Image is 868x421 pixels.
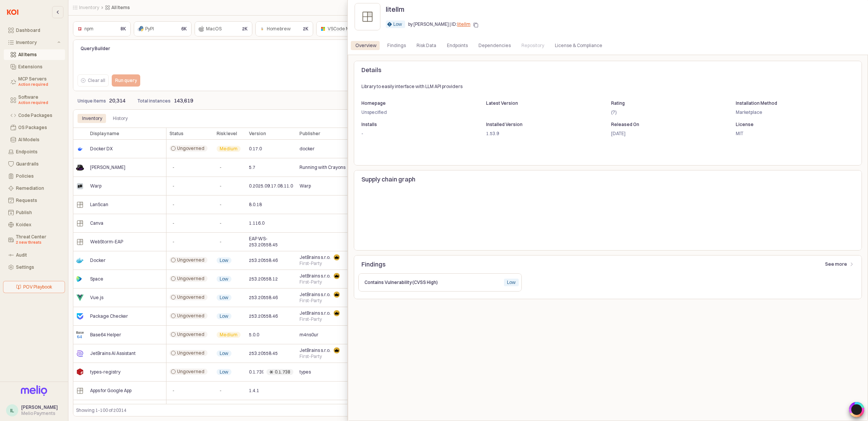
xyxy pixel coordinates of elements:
p: Installed Version [486,121,593,128]
p: Details [361,65,854,74]
p: Findings [361,260,771,269]
p: - [361,130,468,137]
p: litellm [386,4,404,14]
div: License & Compliance [555,41,602,50]
p: Installation Method [735,100,842,107]
p: Unspecified [361,109,468,116]
p: [DATE] [611,130,718,137]
p: License [735,121,842,128]
div: Endpoints [442,41,472,50]
div: Endpoints [447,41,468,50]
div: Dependencies [474,41,515,50]
p: Released On [611,121,718,128]
p: Library to easily interface with LLM API providers [361,83,813,90]
div: Risk Data [412,41,441,50]
p: (?) [611,109,718,116]
div: Risk Data [417,41,436,50]
div: Overview [355,41,377,50]
p: Marketplace [735,109,842,116]
p: by [PERSON_NAME] | ID: [408,21,470,28]
p: Installs [361,121,468,128]
iframe: SupplyChainGraph [361,190,854,244]
div: Dependencies [478,41,511,50]
div: Findings [383,41,410,50]
p: Supply chain graph [361,175,854,184]
div: Low [393,20,402,28]
div: Overview [351,41,381,50]
p: 1.53.9 [486,130,593,137]
p: See more [825,261,847,267]
div: Repository [521,41,544,50]
p: MIT [735,130,842,137]
p: Homepage [361,100,468,107]
p: Contains Vulnerability (CVSS High) [364,279,498,286]
div: Low [507,279,515,286]
div: License & Compliance [550,41,607,50]
p: Rating [611,100,718,107]
p: Latest Version [486,100,593,107]
div: Findings [387,41,406,50]
div: Repository [517,41,549,50]
button: See more [822,258,857,270]
a: litellm [457,21,470,27]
